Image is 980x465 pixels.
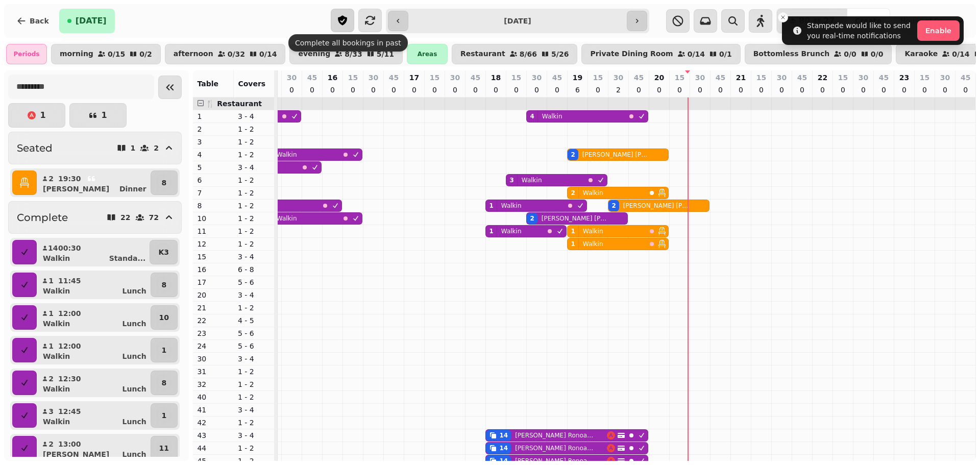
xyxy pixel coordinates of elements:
p: 0 [369,85,377,95]
p: 41 [197,405,230,415]
p: 30 [614,72,623,83]
button: 312:45WalkinLunch [39,403,149,428]
p: 13:00 [58,439,81,449]
p: 30 [450,72,460,83]
p: 0 / 0 [844,51,856,58]
p: 10 [159,312,169,323]
p: 10 [197,213,230,224]
p: 18 [491,72,501,83]
p: Walkin [43,417,70,427]
p: Dinner [119,184,146,194]
p: 30 [369,72,378,83]
div: 1 [571,227,575,235]
p: Walkin [542,112,562,120]
p: 30 [287,72,297,83]
p: 45 [879,72,889,83]
p: 0 [716,85,724,95]
p: 4 - 5 [238,315,271,326]
p: Walkin [43,253,70,263]
p: 3 [197,137,230,147]
p: 45 [797,72,807,83]
p: 1 - 2 [238,226,271,236]
p: 11:45 [58,276,81,286]
div: Areas [407,44,448,64]
div: 2 [571,189,575,197]
p: 00:30 [58,243,81,253]
p: 1 - 2 [238,366,271,377]
p: 0 [900,85,908,95]
p: 45 [471,72,480,83]
p: 1 [131,144,136,152]
p: Lunch [122,351,146,361]
p: 40 [197,392,230,402]
button: K3 [150,240,178,264]
p: 0 / 1 [719,51,732,58]
p: Walkin [277,151,297,159]
p: 43 [197,430,230,440]
p: 0 [777,85,786,95]
p: 2 [614,85,622,95]
p: 45 [552,72,562,83]
p: 45 [307,72,317,83]
p: 1 - 2 [238,213,271,224]
p: 0 / 2 [139,51,152,58]
p: 8 [161,378,166,388]
p: 0 [553,85,561,95]
p: 5 - 6 [238,328,271,338]
p: 3 - 4 [238,405,271,415]
p: 1 - 2 [238,175,271,185]
button: 10 [151,305,178,330]
p: 12:00 [58,341,81,351]
p: 5 - 6 [238,277,271,287]
button: 8 [151,371,178,395]
div: Stampede would like to send you real-time notifications [807,20,913,41]
p: 32 [197,379,230,389]
p: [PERSON_NAME] Ronoastro [515,457,596,465]
p: 3 - 4 [238,162,271,173]
p: 0 / 32 [228,51,245,58]
div: 14 [499,457,508,465]
p: afternoon [174,50,213,58]
button: [DATE] [59,9,115,33]
p: 3 - 4 [238,430,271,440]
p: [PERSON_NAME] [43,449,109,459]
p: Lunch [122,384,146,394]
span: 🍴 Restaurant [206,100,262,108]
p: 11 [197,226,230,236]
p: Walkin [583,189,603,197]
h2: Complete [17,210,68,225]
button: 8027 [777,9,847,33]
p: 0 [492,85,500,95]
div: 2 [571,151,575,159]
p: 21 [736,72,746,83]
p: 0 [451,85,459,95]
div: 14 [499,444,508,452]
p: 0 [941,85,949,95]
p: 12:45 [58,406,81,417]
p: Walkin [43,319,70,329]
div: 4 [530,112,534,120]
p: 4 [197,150,230,160]
p: 8 / 33 [345,51,362,58]
p: 15 [838,72,848,83]
p: 1 [40,111,45,119]
p: 19:30 [58,174,81,184]
p: Walkin [583,227,603,235]
p: [PERSON_NAME] [PERSON_NAME] [542,214,608,223]
p: 45 [389,72,399,83]
p: 0 [308,85,316,95]
p: 3 - 4 [238,354,271,364]
p: 23 [197,328,230,338]
p: 5 / 11 [377,51,394,58]
p: evening [298,50,330,58]
p: 3 - 4 [238,111,271,121]
p: 16 [328,72,337,83]
button: Bottomless Brunch0/00/0 [745,44,892,64]
p: 22 [197,315,230,326]
button: 8 [151,273,178,297]
p: 2 [154,144,159,152]
p: 20 [197,290,230,300]
button: 1 [8,103,65,128]
p: 2 [48,374,54,384]
button: 112:00WalkinLunch [39,338,149,362]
